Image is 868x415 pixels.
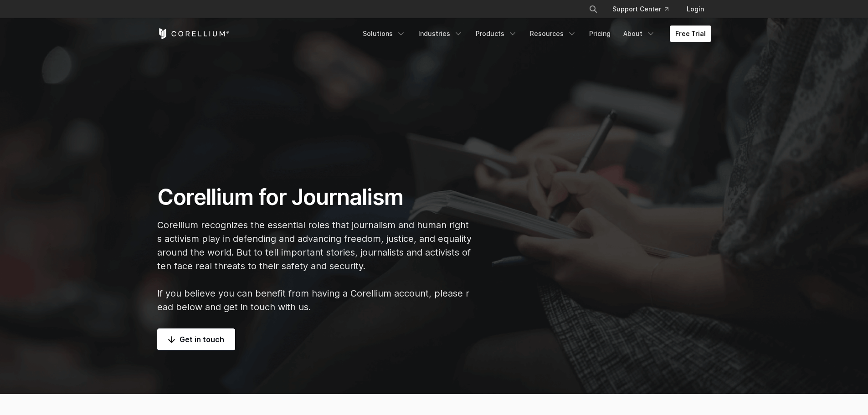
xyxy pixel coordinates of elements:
a: Login [679,1,711,17]
button: Search [585,1,601,17]
a: Free Trial [670,26,711,42]
span: Get in touch [168,334,224,345]
a: Solutions [357,26,411,42]
a: Get in touch [157,328,235,350]
a: Industries [413,26,468,42]
div: Navigation Menu [578,1,711,17]
p: Corellium recognizes the essential roles that journalism and human rights activism play in defend... [157,218,473,314]
a: Support Center [605,1,676,17]
a: Pricing [584,26,616,42]
a: Corellium Home [157,28,230,39]
h1: Corellium for Journalism [157,184,473,211]
a: About [618,26,661,42]
div: Navigation Menu [357,26,711,42]
a: Resources [524,26,582,42]
a: Products [470,26,523,42]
